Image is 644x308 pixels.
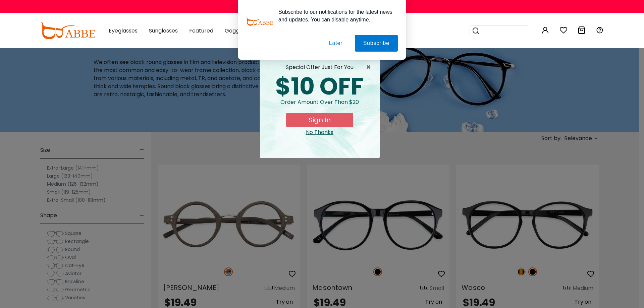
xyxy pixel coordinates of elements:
span: × [366,63,374,71]
div: Subscribe to our notifications for the latest news and updates. You can disable anytime. [273,8,398,23]
div: special offer just for you [265,63,374,71]
div: Order amount over than $20 [265,98,374,113]
button: Later [321,35,351,52]
div: Close [265,128,374,136]
button: Close [366,63,374,71]
div: $10 OFF [265,75,374,98]
button: Subscribe [355,35,398,52]
img: notification icon [246,8,273,35]
button: Sign In [286,113,353,127]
